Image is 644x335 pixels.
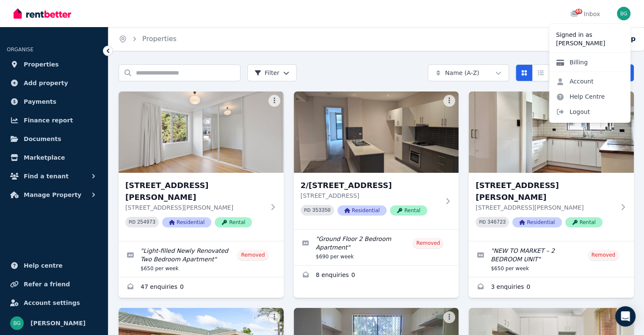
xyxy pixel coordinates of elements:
[301,191,440,200] p: [STREET_ADDRESS]
[7,276,101,293] a: Refer a friend
[549,55,594,70] a: Billing
[516,64,566,81] div: View options
[24,171,69,181] span: Find a tenant
[469,91,634,241] a: 9/6-8 Curtis Street, Caringbah[STREET_ADDRESS][PERSON_NAME][STREET_ADDRESS][PERSON_NAME]PID 34672...
[24,97,56,107] span: Payments
[443,95,455,107] button: More options
[570,10,600,18] div: Inbox
[443,311,455,323] button: More options
[469,241,634,277] a: Edit listing: NEW TO MARKET – 2 BEDROOM UNIT
[24,78,68,88] span: Add property
[129,220,135,224] small: PID
[7,168,101,185] button: Find a tenant
[24,279,70,289] span: Refer a friend
[615,306,636,327] div: Open Intercom Messenger
[549,89,611,104] a: Help Centre
[549,74,600,89] a: Account
[294,91,459,173] img: 2/1-3 Boundary Rd, Carlingford
[516,64,533,81] button: Card view
[575,9,582,14] span: 49
[301,180,440,191] h3: 2/[STREET_ADDRESS]
[445,69,479,77] span: Name (A-Z)
[247,64,297,81] button: Filter
[304,208,311,213] small: PID
[142,35,177,43] a: Properties
[119,91,284,173] img: 2-4 Curtis Street, Caringbah
[7,130,101,147] a: Documents
[469,277,634,298] a: Enquiries for 9/6-8 Curtis Street, Caringbah
[125,180,265,203] h3: [STREET_ADDRESS][PERSON_NAME]
[617,7,630,20] img: Ben Gibson
[475,203,615,212] p: [STREET_ADDRESS][PERSON_NAME]
[7,93,101,110] a: Payments
[7,75,101,91] a: Add property
[532,64,549,81] button: Compact list view
[565,217,603,227] span: Rental
[7,257,101,274] a: Help centre
[7,56,101,73] a: Properties
[108,27,187,51] nav: Breadcrumb
[268,311,280,323] button: More options
[390,205,427,216] span: Rental
[24,190,81,200] span: Manage Property
[254,69,279,77] span: Filter
[294,91,459,229] a: 2/1-3 Boundary Rd, Carlingford2/[STREET_ADDRESS][STREET_ADDRESS]PID 353350ResidentialRental
[119,241,284,277] a: Edit listing: Light-filled Newly Renovated Two Bedroom Apartment
[24,59,59,69] span: Properties
[475,180,615,203] h3: [STREET_ADDRESS][PERSON_NAME]
[24,152,65,163] span: Marketplace
[428,64,509,81] button: Name (A-Z)
[294,230,459,265] a: Edit listing: Ground Floor 2 Bedroom Apartment
[549,104,630,119] span: Logout
[119,277,284,298] a: Enquiries for 2-4 Curtis Street, Caringbah
[30,318,86,328] span: [PERSON_NAME]
[24,134,61,144] span: Documents
[24,260,63,271] span: Help centre
[556,30,624,39] p: Signed in as
[337,205,387,216] span: Residential
[7,112,101,129] a: Finance report
[24,115,73,125] span: Finance report
[162,217,211,227] span: Residential
[487,219,506,225] code: 346723
[7,47,33,53] span: ORGANISE
[469,91,634,173] img: 9/6-8 Curtis Street, Caringbah
[125,203,265,212] p: [STREET_ADDRESS][PERSON_NAME]
[268,95,280,107] button: More options
[24,298,80,308] span: Account settings
[137,219,155,225] code: 254973
[556,39,624,47] p: [PERSON_NAME]
[14,7,71,20] img: RentBetter
[215,217,252,227] span: Rental
[294,266,459,286] a: Enquiries for 2/1-3 Boundary Rd, Carlingford
[512,217,561,227] span: Residential
[7,149,101,166] a: Marketplace
[10,316,24,330] img: Ben Gibson
[119,91,284,241] a: 2-4 Curtis Street, Caringbah[STREET_ADDRESS][PERSON_NAME][STREET_ADDRESS][PERSON_NAME]PID 254973R...
[7,186,101,203] button: Manage Property
[7,294,101,311] a: Account settings
[312,208,331,213] code: 353350
[479,220,486,224] small: PID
